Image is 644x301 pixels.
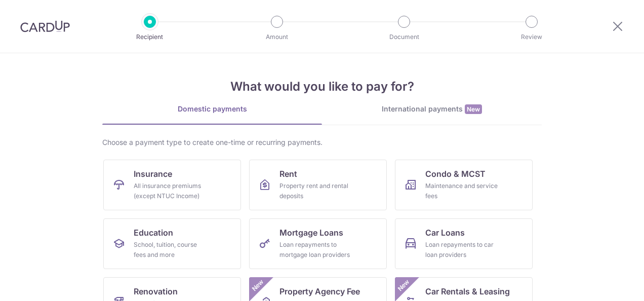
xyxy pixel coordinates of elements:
p: Document [367,32,441,42]
div: Maintenance and service fees [425,181,498,201]
span: Rent [279,168,297,180]
p: Amount [239,32,314,42]
img: CardUp [20,20,70,32]
div: Choose a payment type to create one-time or recurring payments. [102,137,542,147]
p: Review [494,32,569,42]
div: All insurance premiums (except NTUC Income) [134,181,207,201]
span: Insurance [134,168,172,180]
span: Mortgage Loans [279,227,343,239]
h4: What would you like to pay for? [102,78,542,96]
a: RentProperty rent and rental deposits [249,160,387,210]
span: Car Rentals & Leasing [425,285,510,297]
span: Property Agency Fee [279,285,360,297]
span: Education [134,227,173,239]
a: EducationSchool, tuition, course fees and more [103,218,241,269]
a: InsuranceAll insurance premiums (except NTUC Income) [103,160,241,210]
div: Domestic payments [102,104,322,114]
span: New [465,104,482,114]
p: Recipient [112,32,187,42]
div: Loan repayments to car loan providers [425,240,498,260]
span: Condo & MCST [425,168,486,180]
div: Loan repayments to mortgage loan providers [279,240,352,260]
div: Property rent and rental deposits [279,181,352,201]
span: Renovation [134,285,178,297]
span: New [395,277,412,294]
span: Car Loans [425,227,465,239]
div: International payments [322,104,542,115]
div: School, tuition, course fees and more [134,240,207,260]
span: New [250,277,266,294]
a: Car LoansLoan repayments to car loan providers [395,218,533,269]
a: Condo & MCSTMaintenance and service fees [395,160,533,210]
a: Mortgage LoansLoan repayments to mortgage loan providers [249,218,387,269]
